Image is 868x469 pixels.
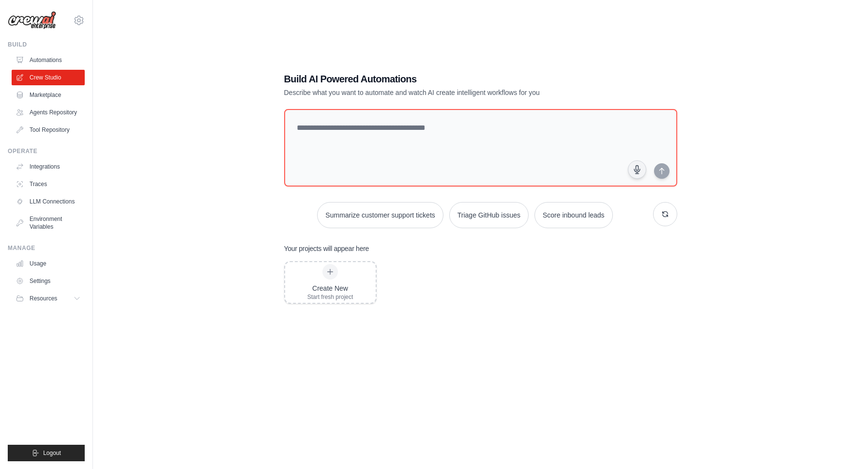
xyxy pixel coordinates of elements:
button: Click to speak your automation idea [628,160,646,179]
p: Describe what you want to automate and watch AI create intelligent workflows for you [284,88,609,97]
div: Start fresh project [307,293,353,301]
h3: Your projects will appear here [284,244,369,253]
a: Crew Studio [12,70,85,85]
div: Operate [8,147,85,155]
a: Agents Repository [12,105,85,120]
div: Manage [8,244,85,252]
span: Resources [30,295,57,302]
button: Get new suggestions [653,202,677,226]
a: Traces [12,176,85,192]
button: Summarize customer support tickets [317,202,443,228]
button: Triage GitHub issues [449,202,529,228]
a: Automations [12,52,85,68]
a: Settings [12,273,85,289]
a: Usage [12,256,85,271]
div: Build [8,41,85,48]
button: Resources [12,291,85,306]
button: Logout [8,445,85,461]
a: Marketplace [12,87,85,103]
a: Integrations [12,159,85,174]
span: Logout [43,449,61,457]
a: Tool Repository [12,122,85,138]
img: Logo [8,11,56,30]
h1: Build AI Powered Automations [284,72,609,86]
button: Score inbound leads [534,202,613,228]
a: Environment Variables [12,211,85,234]
div: Create New [307,283,353,293]
a: LLM Connections [12,194,85,209]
